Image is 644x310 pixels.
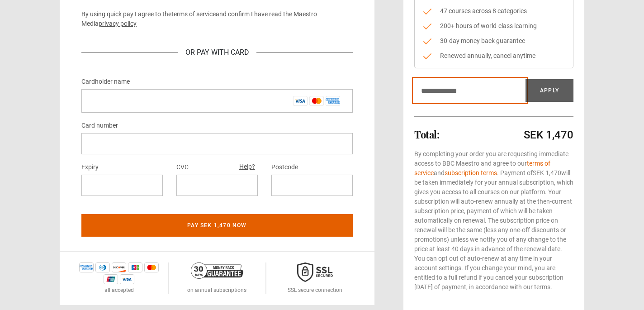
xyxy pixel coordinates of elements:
iframe: Ram för inmatning av säkert utgångsdatum [89,181,156,190]
a: privacy policy [99,20,137,27]
iframe: Ram för inmatning av säkert postnummer [279,181,346,190]
li: Renewed annually, cancel anytime [422,51,566,61]
img: 30-day-money-back-guarantee-c866a5dd536ff72a469b.png [191,262,243,279]
label: Expiry [81,162,99,173]
label: Cardholder name [81,76,130,87]
label: CVC [176,162,189,173]
p: on annual subscriptions [187,286,246,294]
div: Or Pay With Card [178,47,256,58]
iframe: Ram för säker inmatning av CVC-kod [184,181,251,190]
img: mastercard [144,262,159,272]
p: all accepted [104,286,134,294]
img: unionpay [104,274,118,284]
p: By using quick pay I agree to the and confirm I have read the Maestro Media [81,10,353,29]
img: amex [79,262,94,272]
p: SSL secure connection [288,286,342,294]
h2: Total: [414,129,439,140]
p: By completing your order you are requesting immediate access to BBC Maestro and agree to our and ... [414,149,573,292]
button: Help? [237,161,258,173]
a: subscription terms [445,169,497,176]
a: terms of service [171,10,216,18]
label: Card number [81,120,118,131]
li: 200+ hours of world-class learning [422,21,566,31]
img: diners [95,262,110,272]
li: 47 courses across 8 categories [422,6,566,16]
label: Postcode [271,162,298,173]
li: 30-day money back guarantee [422,36,566,46]
button: Pay SEK 1,470 now [81,214,353,237]
span: SEK 1,470 [533,169,561,176]
iframe: Ram för inmatning av säkert kortnummer [89,139,346,148]
p: SEK 1,470 [524,128,573,142]
img: discover [112,262,126,272]
img: jcb [128,262,142,272]
img: visa [120,274,134,284]
button: Apply [526,79,573,102]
